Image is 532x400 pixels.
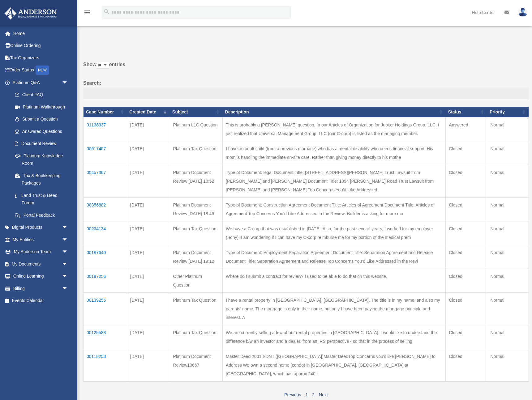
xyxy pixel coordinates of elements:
[84,107,127,117] th: Case Number: activate to sort column ascending
[223,107,446,117] th: Description: activate to sort column ascending
[170,221,222,245] td: Platinum Tax Question
[127,325,170,349] td: [DATE]
[223,292,446,325] td: I have a rental property in [GEOGRAPHIC_DATA], [GEOGRAPHIC_DATA]. The title is in my name, and al...
[4,64,77,77] a: Order StatusNEW
[103,8,110,15] i: search
[4,282,77,295] a: Billingarrow_drop_down
[127,269,170,292] td: [DATE]
[62,258,74,270] span: arrow_drop_down
[9,89,74,101] a: Client FAQ
[127,349,170,381] td: [DATE]
[4,246,77,258] a: My Anderson Teamarrow_drop_down
[170,325,222,349] td: Platinum Tax Question
[84,269,127,292] td: 00197256
[487,107,529,117] th: Priority: activate to sort column ascending
[84,349,127,381] td: 00118253
[487,245,529,269] td: Normal
[62,282,74,295] span: arrow_drop_down
[487,165,529,197] td: Normal
[9,209,74,221] a: Portal Feedback
[127,292,170,325] td: [DATE]
[36,66,49,75] div: NEW
[446,221,487,245] td: Closed
[446,141,487,165] td: Closed
[319,392,328,397] a: Next
[97,62,109,69] select: Showentries
[9,189,74,209] a: Land Trust & Deed Forum
[487,197,529,221] td: Normal
[223,245,446,269] td: Type of Document: Employment Separation Agreement Document Title: Separation Agreement and Releas...
[170,165,222,197] td: Platinum Document Review [DATE] 10:52
[9,125,71,138] a: Answered Questions
[83,60,529,75] label: Show entries
[170,269,222,292] td: Other Platinum Question
[4,270,77,283] a: Online Learningarrow_drop_down
[62,221,74,234] span: arrow_drop_down
[446,197,487,221] td: Closed
[170,117,222,141] td: Platinum LLC Question
[223,165,446,197] td: Type of Document: legal Document Title: [STREET_ADDRESS][PERSON_NAME] Trust Lawsuit from [PERSON_...
[487,349,529,381] td: Normal
[487,117,529,141] td: Normal
[170,245,222,269] td: Platinum Document Review [DATE] 19:12
[4,258,77,270] a: My Documentsarrow_drop_down
[170,141,222,165] td: Platinum Tax Question
[127,245,170,269] td: [DATE]
[62,233,74,246] span: arrow_drop_down
[9,101,74,113] a: Platinum Walkthrough
[4,52,77,64] a: Tax Organizers
[84,117,127,141] td: 01138337
[223,197,446,221] td: Type of Document: Construction Agreement Document Title: Articles of Agreement Document Title: Ar...
[487,292,529,325] td: Normal
[127,141,170,165] td: [DATE]
[127,165,170,197] td: [DATE]
[84,165,127,197] td: 00457367
[170,197,222,221] td: Platinum Document Review [DATE] 18:49
[62,270,74,283] span: arrow_drop_down
[223,349,446,381] td: Master Deed 2001 SDNT ([GEOGRAPHIC_DATA])Master DeedTop Concerns you's like [PERSON_NAME] to Addr...
[4,76,74,89] a: Platinum Q&Aarrow_drop_down
[4,27,77,40] a: Home
[446,349,487,381] td: Closed
[9,138,74,150] a: Document Review
[127,107,170,117] th: Created Date: activate to sort column ascending
[170,107,222,117] th: Subject: activate to sort column ascending
[518,8,527,17] img: User Pic
[223,325,446,349] td: We are currently selling a few of our rental properties in [GEOGRAPHIC_DATA]. I would like to und...
[223,269,446,292] td: Where do I submit a contract for review? I used to be able to do that on this website.
[487,141,529,165] td: Normal
[4,40,77,52] a: Online Ordering
[3,7,59,19] img: Anderson Advisors Platinum Portal
[83,87,529,99] input: Search:
[223,117,446,141] td: This is probably a [PERSON_NAME] question. In our Articles of Organization for Jupiter Holdings G...
[223,221,446,245] td: We have a C-corp that was established in [DATE]. Also, for the past several years, I worked for m...
[312,392,315,397] a: 2
[487,325,529,349] td: Normal
[84,221,127,245] td: 00234134
[84,197,127,221] td: 00356882
[446,269,487,292] td: Closed
[83,79,529,99] label: Search:
[9,169,74,189] a: Tax & Bookkeeping Packages
[4,295,77,307] a: Events Calendar
[84,292,127,325] td: 00139255
[446,325,487,349] td: Closed
[284,392,301,397] a: Previous
[446,165,487,197] td: Closed
[446,107,487,117] th: Status: activate to sort column ascending
[127,117,170,141] td: [DATE]
[84,11,91,16] a: menu
[84,141,127,165] td: 00617407
[446,292,487,325] td: Closed
[84,325,127,349] td: 00125583
[487,269,529,292] td: Normal
[306,392,308,397] a: 1
[4,221,77,234] a: Digital Productsarrow_drop_down
[4,233,77,246] a: My Entitiesarrow_drop_down
[62,246,74,258] span: arrow_drop_down
[127,221,170,245] td: [DATE]
[170,349,222,381] td: Platinum Document Review10667
[446,117,487,141] td: Answered
[9,150,74,169] a: Platinum Knowledge Room
[223,141,446,165] td: I have an adult child (from a previous marriage) who has a mental disability who needs financial ...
